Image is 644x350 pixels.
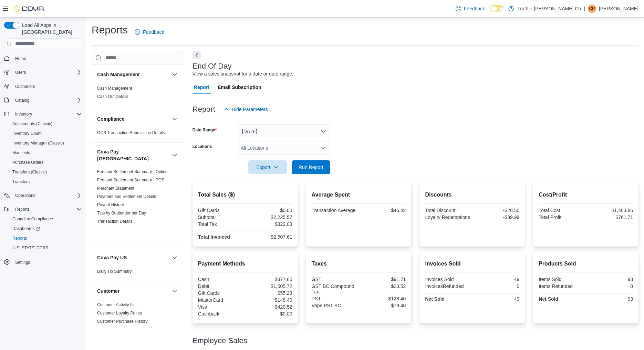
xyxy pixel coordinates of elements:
span: Canadian Compliance [12,216,53,222]
span: Cash Management [97,86,132,91]
a: Adjustments (Classic) [10,120,55,128]
div: Invoices Sold [425,277,471,282]
button: Cova Pay US [170,253,179,262]
div: Cova Pay US [92,267,184,281]
button: Catalog [1,96,85,105]
button: Canadian Compliance [7,214,85,224]
span: Report [194,80,209,94]
span: Customers [15,84,35,89]
span: Inventory [12,110,82,118]
button: Cash Management [170,70,179,79]
span: [US_STATE] CCRS [12,245,48,251]
div: Cashback [198,311,244,317]
div: $55.23 [247,290,292,296]
button: Users [12,68,29,77]
span: Transfers [10,178,82,186]
span: Merchant Statement [97,186,134,191]
a: Feedback [132,25,167,39]
span: Inventory Manager (Classic) [12,140,64,146]
span: Inventory [15,111,32,117]
span: Canadian Compliance [10,215,82,223]
button: Hide Parameters [221,102,271,116]
div: Total Cost [539,208,584,213]
p: | [584,4,585,13]
button: Home [1,53,85,63]
label: Date Range [193,127,217,133]
button: Cash Management [97,71,169,78]
button: Transfers [7,177,85,187]
button: Inventory Count [7,129,85,138]
div: MasterCard [198,297,244,303]
a: Transfers [10,178,32,186]
span: Manifests [12,150,30,156]
button: Export [248,160,287,174]
strong: Net Sold [425,296,445,302]
h1: Reports [92,23,128,37]
div: View a sales snapshot for a date or date range. [193,70,293,78]
button: Cova Pay [GEOGRAPHIC_DATA] [170,151,179,159]
span: Inventory Manager (Classic) [10,139,82,147]
div: Items Sold [539,277,584,282]
h2: Taxes [312,260,406,268]
div: GST BC Compound Tax [312,283,357,294]
div: $0.00 [247,208,292,213]
span: Customer Queue [97,327,128,332]
span: CP [589,4,595,13]
img: Cova [14,5,45,12]
span: Reports [10,234,82,242]
button: Users [1,68,85,77]
span: Hide Parameters [232,106,268,113]
h3: Cova Pay [GEOGRAPHIC_DATA] [97,148,169,162]
div: Cash Management [92,84,184,109]
button: Purchase Orders [7,158,85,167]
span: Adjustments (Classic) [12,121,52,127]
button: Inventory [12,110,35,118]
span: Fee and Settlement Summary - Online [97,169,168,174]
h2: Discounts [425,191,519,199]
div: $2,225.57 [247,214,292,220]
div: $322.03 [247,221,292,227]
span: Payment and Settlement Details [97,194,156,199]
span: Tips by Budtender per Day [97,210,146,216]
a: Canadian Compliance [10,215,56,223]
span: Customer Activity List [97,302,137,308]
span: Feedback [464,5,485,12]
a: Inventory Count [10,129,44,138]
span: Export [252,160,283,174]
button: [US_STATE] CCRS [7,243,85,253]
span: Inventory Count [10,129,82,138]
span: Operations [12,191,82,200]
div: $377.65 [247,277,292,282]
button: Cova Pay US [97,254,169,261]
span: Dark Mode [490,12,491,12]
div: Loyalty Redemptions [425,214,471,220]
span: Daily Tip Summary [97,269,132,274]
div: Total Tax [198,221,244,227]
button: Inventory [1,109,85,119]
h3: End Of Day [193,62,232,70]
input: Dark Mode [490,5,505,12]
h3: Cova Pay US [97,254,127,261]
span: Fee and Settlement Summary - POS [97,177,164,183]
button: Customer [97,288,169,294]
button: Reports [1,204,85,214]
a: Cash Management [97,86,132,91]
div: Items Refunded [539,283,584,289]
a: Cash Out Details [97,94,128,99]
span: Transfers (Classic) [12,169,47,175]
span: Inventory Count [12,131,42,136]
a: Feedback [453,2,488,16]
span: Transfers [12,179,30,184]
span: Dashboards [12,226,40,231]
h2: Total Sales ($) [198,191,292,199]
div: -$39.99 [474,214,519,220]
button: Customers [1,81,85,91]
button: Catalog [12,96,32,104]
div: Transaction Average [312,208,357,213]
div: PST [312,296,357,301]
span: Transaction Details [97,219,132,224]
div: $45.42 [360,208,406,213]
button: Settings [1,257,85,267]
div: 93 [587,296,633,302]
a: Fee and Settlement Summary - Online [97,169,168,174]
